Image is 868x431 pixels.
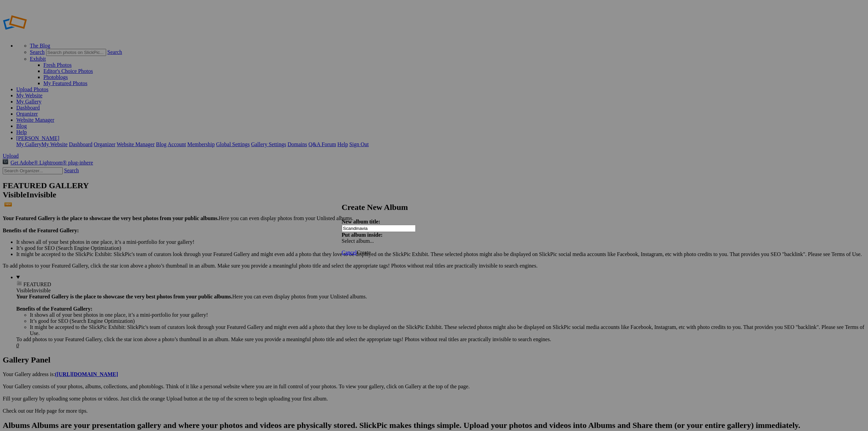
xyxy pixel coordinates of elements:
[342,238,374,244] span: Select album...
[342,203,521,212] h2: Create New Album
[342,219,380,224] strong: New album title:
[357,250,371,255] span: Create
[342,232,383,238] strong: Put album inside:
[342,250,357,255] a: Cancel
